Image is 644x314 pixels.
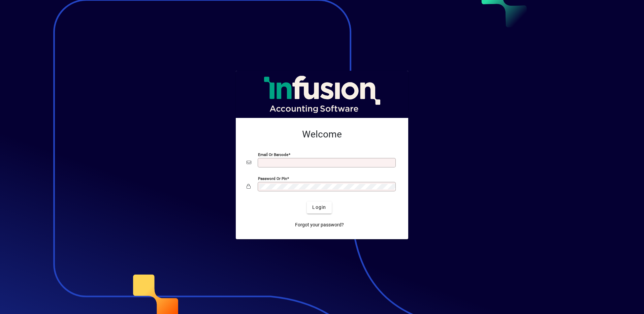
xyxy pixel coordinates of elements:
[307,201,331,214] button: Login
[258,152,288,157] mat-label: Email or Barcode
[292,219,347,231] a: Forgot your password?
[258,176,287,181] mat-label: Password or Pin
[295,221,344,228] span: Forgot your password?
[247,129,397,140] h2: Welcome
[312,204,326,211] span: Login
